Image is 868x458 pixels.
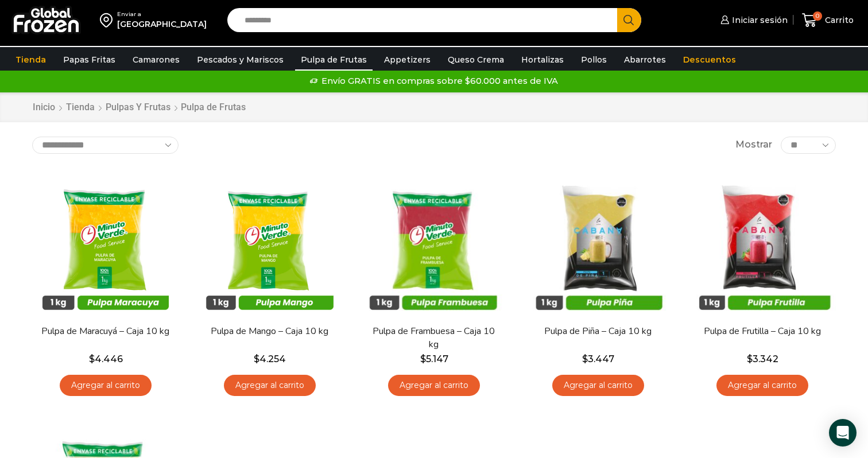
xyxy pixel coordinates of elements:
a: Camarones [127,49,185,71]
a: Pulpas y Frutas [105,101,171,114]
bdi: 3.342 [747,354,778,364]
bdi: 5.147 [420,354,448,364]
span: Mostrar [735,138,772,152]
a: Pescados y Mariscos [191,49,289,71]
a: Agregar al carrito: “Pulpa de Frutilla - Caja 10 kg” [716,375,808,396]
a: Pulpa de Maracuyá – Caja 10 kg [40,325,172,338]
span: Carrito [822,14,854,26]
span: $ [254,354,259,364]
a: Abarrotes [618,49,672,71]
a: Pulpa de Frutilla – Caja 10 kg [696,325,828,338]
span: Iniciar sesión [729,14,788,26]
nav: Breadcrumb [32,101,246,114]
a: Pulpa de Frutas [295,49,373,71]
a: Agregar al carrito: “Pulpa de Mango - Caja 10 kg” [224,375,316,396]
a: Tienda [10,49,52,71]
span: $ [582,354,588,364]
a: Agregar al carrito: “Pulpa de Frambuesa - Caja 10 kg” [388,375,480,396]
a: Inicio [32,101,56,114]
select: Pedido de la tienda [32,137,179,154]
a: Descuentos [677,49,742,71]
span: $ [420,354,426,364]
div: Open Intercom Messenger [829,419,857,447]
a: Pulpa de Frambuesa – Caja 10 kg [368,325,500,351]
span: $ [89,354,95,364]
a: Queso Crema [442,49,510,71]
a: 0 Carrito [799,7,857,34]
a: Tienda [65,101,95,114]
span: $ [747,354,753,364]
span: 0 [813,11,822,21]
a: Hortalizas [516,49,569,71]
h1: Pulpa de Frutas [181,102,246,112]
a: Agregar al carrito: “Pulpa de Maracuyá - Caja 10 kg” [60,375,152,396]
a: Iniciar sesión [718,9,788,32]
div: Enviar a [117,10,207,18]
a: Pulpa de Mango – Caja 10 kg [204,325,336,338]
a: Pollos [575,49,613,71]
bdi: 4.254 [254,354,286,364]
img: address-field-icon.svg [100,10,117,30]
a: Agregar al carrito: “Pulpa de Piña - Caja 10 kg” [552,375,644,396]
button: Search button [617,8,641,32]
a: Appetizers [378,49,436,71]
a: Papas Fritas [57,49,121,71]
bdi: 4.446 [89,354,123,364]
a: Pulpa de Piña – Caja 10 kg [532,325,664,338]
bdi: 3.447 [582,354,614,364]
div: [GEOGRAPHIC_DATA] [117,18,207,30]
